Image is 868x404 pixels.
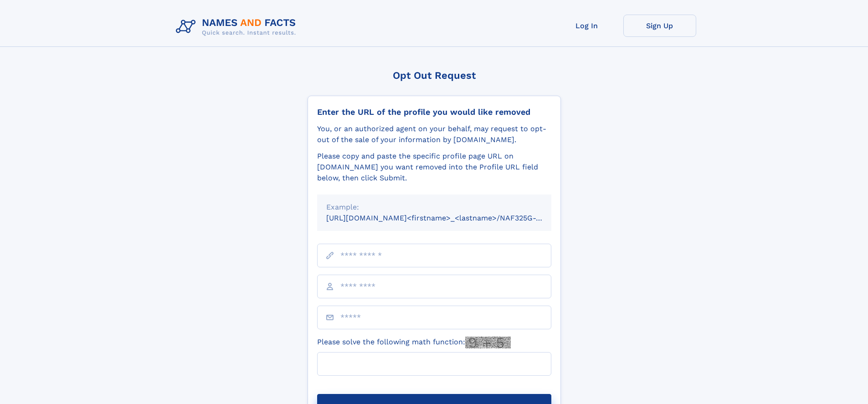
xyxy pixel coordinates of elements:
[317,107,551,117] div: Enter the URL of the profile you would like removed
[550,15,623,37] a: Log In
[623,15,696,37] a: Sign Up
[308,70,561,81] div: Opt Out Request
[172,15,303,39] img: Logo Names and Facts
[326,202,542,213] div: Example:
[326,214,569,222] small: [URL][DOMAIN_NAME]<firstname>_<lastname>/NAF325G-xxxxxxxx
[317,151,551,184] div: Please copy and paste the specific profile page URL on [DOMAIN_NAME] you want removed into the Pr...
[317,337,511,348] label: Please solve the following math function:
[317,123,551,145] div: You, or an authorized agent on your behalf, may request to opt-out of the sale of your informatio...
